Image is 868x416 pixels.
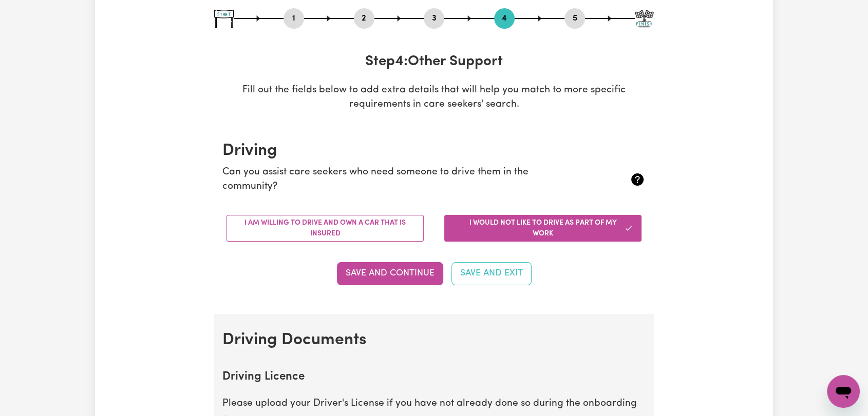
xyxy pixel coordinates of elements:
h2: Driving [222,141,646,161]
button: Go to step 3 [424,12,444,25]
button: Save and Exit [451,262,532,285]
button: I am willing to drive and own a car that is insured [227,215,424,242]
p: Fill out the fields below to add extra details that will help you match to more specific requirem... [214,83,654,113]
iframe: Button to launch messaging window [827,375,860,408]
h3: Step 4 : Other Support [214,53,654,71]
button: Go to step 5 [564,12,585,25]
button: I would not like to drive as part of my work [444,215,641,242]
button: Go to step 4 [494,12,515,25]
h2: Driving Documents [222,330,646,350]
button: Go to step 2 [354,12,374,25]
p: Can you assist care seekers who need someone to drive them in the community? [222,165,575,195]
h2: Driving Licence [222,370,646,384]
button: Go to step 1 [284,12,304,25]
button: Save and Continue [337,262,443,285]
